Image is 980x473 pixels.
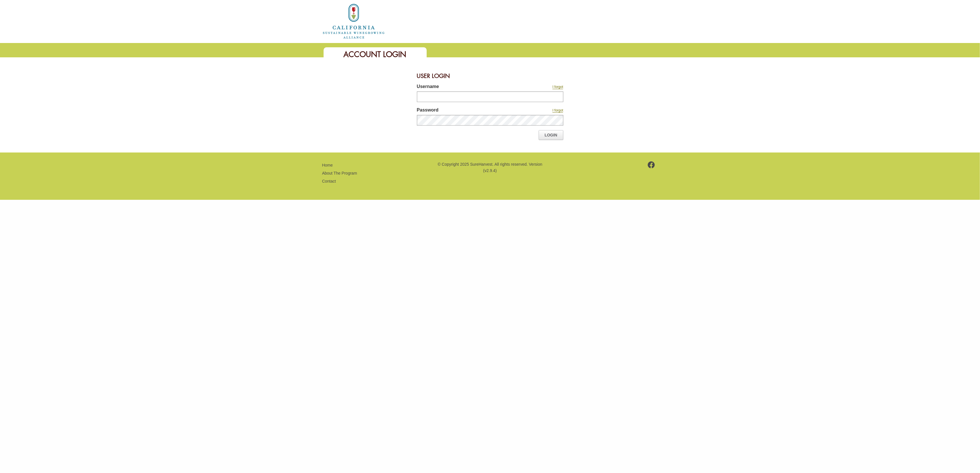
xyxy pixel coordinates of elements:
span: Account Login [344,49,407,59]
img: footer-facebook.png [648,161,655,168]
a: I forgot [552,85,563,89]
a: Contact [322,179,336,183]
a: I forgot [552,108,563,113]
a: Home [322,163,333,167]
img: logo_cswa2x.png [322,3,385,40]
p: © Copyright 2025 SureHarvest. All rights reserved. Version (v2.9.4) [437,161,543,174]
a: Home [322,18,385,23]
label: Username [417,83,512,91]
label: Password [417,107,512,115]
div: User Login [417,69,563,83]
a: Login [539,130,563,140]
a: About The Program [322,171,357,175]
